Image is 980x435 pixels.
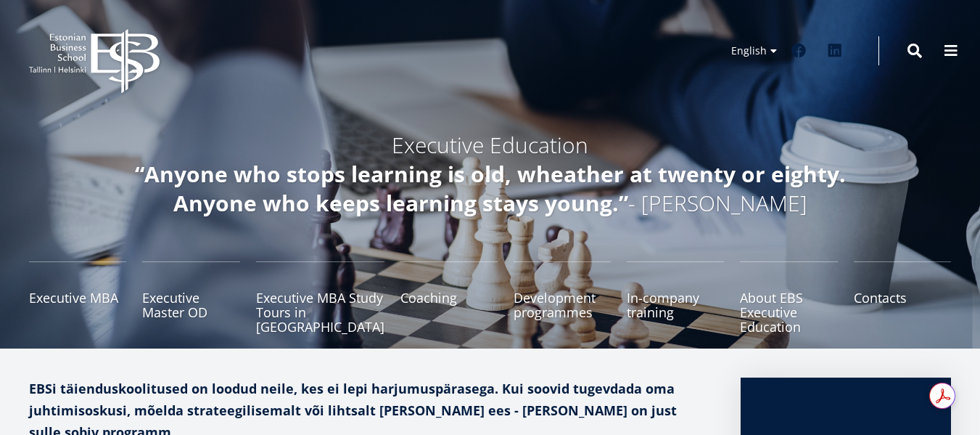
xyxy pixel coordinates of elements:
[135,159,846,218] em: “Anyone who stops learning is old, wheather at twenty or eighty. Anyone who keeps learning stays ...
[400,261,498,334] a: Coaching
[854,261,951,334] a: Contacts
[627,261,724,334] a: In-company training
[142,261,239,334] a: Executive Master OD
[820,36,849,65] a: Linkedin
[740,261,837,334] a: About EBS Executive Education
[784,36,813,65] a: Facebook
[29,261,126,334] a: Executive MBA
[106,131,875,160] h4: Executive Education
[256,261,384,334] a: Executive MBA Study Tours in [GEOGRAPHIC_DATA]
[106,160,875,218] h4: - [PERSON_NAME]
[514,261,611,334] a: Development programmes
